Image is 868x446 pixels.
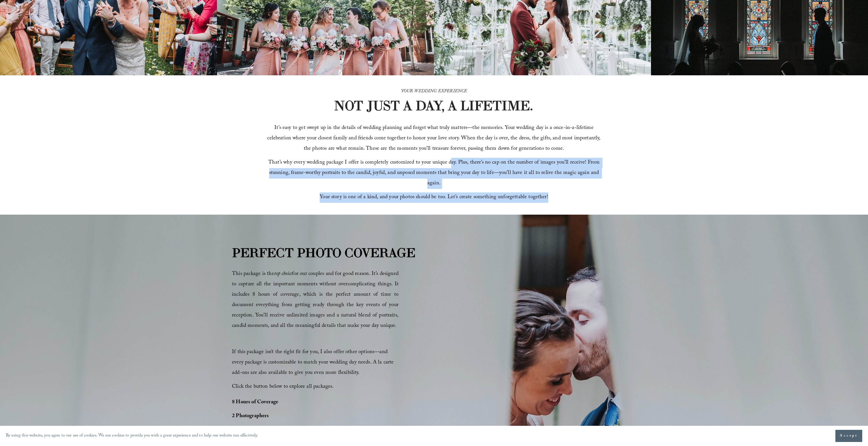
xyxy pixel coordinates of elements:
span: If this package isn’t the right fit for you, I also offer other options—and every package is cust... [232,348,395,378]
span: It’s easy to get swept up in the details of wedding planning and forget what truly matters—the me... [267,124,602,153]
button: Accept [835,430,862,442]
em: top choice [274,270,292,279]
span: Accept [840,433,858,439]
p: By using this website, you agree to our use of cookies. We use cookies to provide you with a grea... [6,432,258,440]
strong: NOT JUST A DAY, A LIFETIME. [334,97,533,114]
span: This package is the for our couples and for good reason. It’s designed to capture all the importa... [232,270,399,331]
strong: PERFECT PHOTO COVERAGE [232,245,415,261]
em: YOUR WEDDING EXPERIENCE [401,88,467,95]
strong: 2 Photographers [232,412,269,421]
span: Your story is one of a kind, and your photos should be too. Let’s create something unforgettable ... [320,193,548,202]
strong: 8 Hours of Coverage [232,398,278,407]
span: Click the button below to explore all packages. [232,383,334,391]
span: That’s why every wedding package I offer is completely customized to your unique day. Plus, there... [268,158,601,188]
